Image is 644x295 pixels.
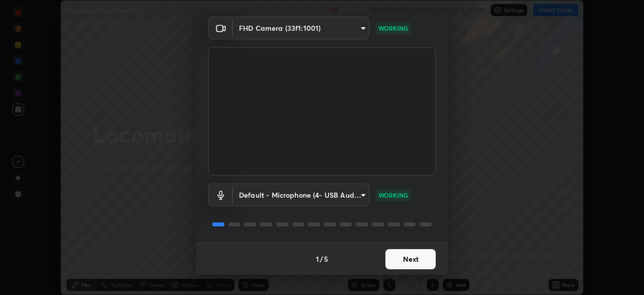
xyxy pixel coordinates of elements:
div: FHD Camera (33f1:1001) [233,17,369,39]
div: FHD Camera (33f1:1001) [233,184,369,206]
button: Next [385,249,436,269]
h4: 5 [324,254,328,264]
p: WORKING [378,191,408,200]
p: WORKING [378,24,408,33]
h4: 1 [316,254,319,264]
h4: / [320,254,323,264]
